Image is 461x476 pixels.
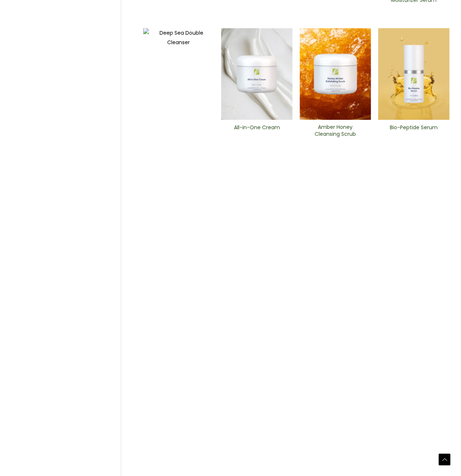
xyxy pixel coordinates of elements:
a: Bio-Peptide ​Serum [384,124,443,141]
img: Amber Honey Cleansing Scrub [300,28,371,120]
a: Amber Honey Cleansing Scrub [306,124,365,140]
h2: All-in-One ​Cream [227,124,286,138]
h2: Amber Honey Cleansing Scrub [306,124,365,138]
img: Bio-Peptide ​Serum [378,28,449,120]
img: All In One Cream [221,28,292,120]
a: All-in-One ​Cream [227,124,286,141]
h2: Bio-Peptide ​Serum [384,124,443,138]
